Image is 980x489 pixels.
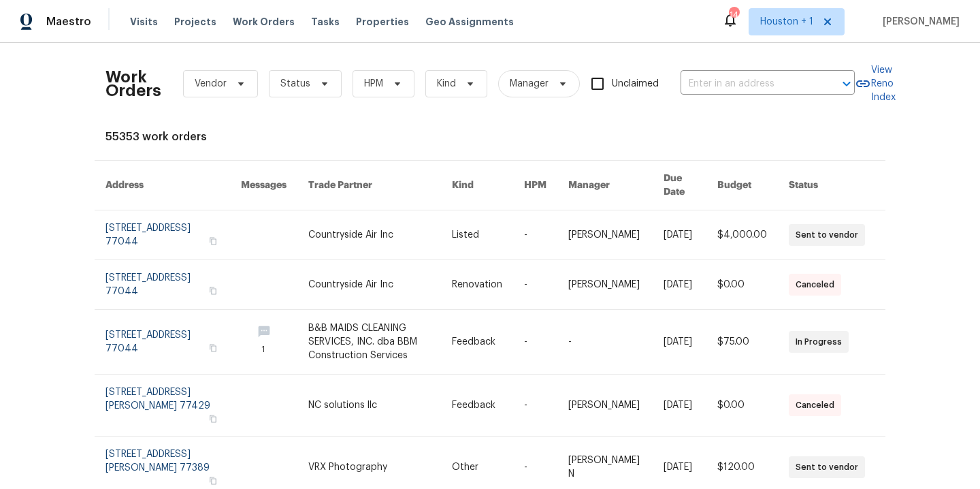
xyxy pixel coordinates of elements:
td: Countryside Air Inc [297,260,441,310]
span: [PERSON_NAME] [877,15,960,29]
td: - [513,260,557,310]
span: Properties [356,15,409,29]
span: Projects [174,15,216,29]
th: Kind [441,161,513,210]
span: Geo Assignments [425,15,514,29]
th: Trade Partner [297,161,441,210]
th: Manager [557,161,653,210]
span: Visits [130,15,158,29]
td: Feedback [441,375,513,437]
td: Countryside Air Inc [297,210,441,260]
span: Houston + 1 [760,15,813,29]
span: Vendor [195,77,227,91]
td: Listed [441,210,513,260]
td: B&B MAIDS CLEANING SERVICES, INC. dba BBM Construction Services [297,310,441,375]
h2: Work Orders [105,70,161,97]
div: 55353 work orders [105,130,875,144]
td: - [557,310,653,375]
td: Feedback [441,310,513,375]
span: Unclaimed [612,77,659,91]
td: [PERSON_NAME] [557,260,653,310]
span: Work Orders [233,15,295,29]
td: [PERSON_NAME] [557,375,653,437]
th: Messages [230,161,297,210]
button: Copy Address [207,413,219,425]
button: Open [837,74,856,93]
td: - [513,210,557,260]
a: View Reno Index [855,63,896,104]
input: Enter in an address [681,74,817,95]
button: Copy Address [207,475,219,487]
td: - [513,375,557,437]
button: Copy Address [207,285,219,297]
button: Copy Address [207,235,219,247]
th: Budget [706,161,778,210]
td: NC solutions llc [297,375,441,437]
span: HPM [364,77,383,91]
span: Status [280,77,310,91]
td: - [513,310,557,375]
th: HPM [513,161,557,210]
td: Renovation [441,260,513,310]
button: Copy Address [207,342,219,354]
span: Kind [437,77,456,91]
span: Maestro [46,15,91,29]
th: Status [778,161,885,210]
div: 14 [729,8,738,22]
span: Manager [510,77,549,91]
th: Address [95,161,230,210]
th: Due Date [653,161,706,210]
span: Tasks [311,17,340,27]
td: [PERSON_NAME] [557,210,653,260]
